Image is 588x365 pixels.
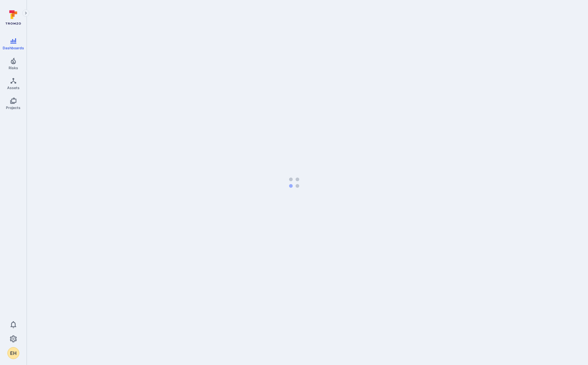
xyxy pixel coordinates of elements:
span: Assets [7,86,20,90]
i: Expand navigation menu [24,11,28,16]
span: Projects [6,105,20,110]
button: EH [7,347,19,359]
div: Eric Haga [7,347,19,359]
span: Dashboards [3,46,24,50]
button: Expand navigation menu [22,10,29,17]
span: Risks [9,66,18,70]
